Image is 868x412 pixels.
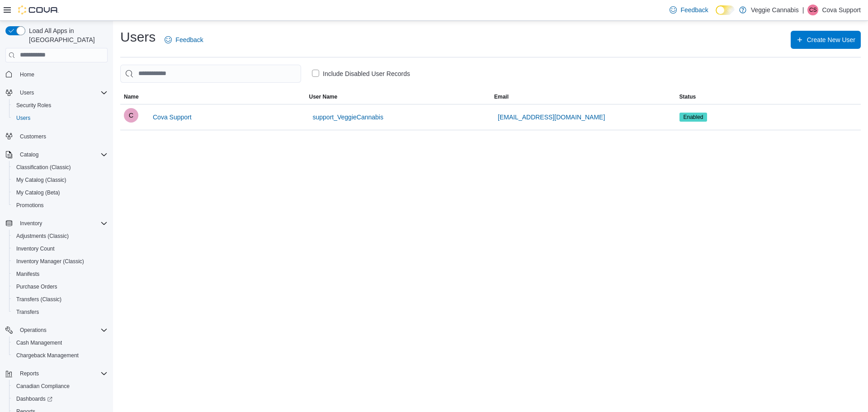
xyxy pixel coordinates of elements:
span: Inventory Manager (Classic) [16,258,84,265]
span: Security Roles [16,102,51,109]
button: Catalog [16,149,42,160]
button: Operations [2,324,111,336]
button: Create New User [791,31,861,49]
button: Operations [16,325,50,336]
button: Reports [16,368,42,379]
button: Inventory [2,217,111,230]
span: support_VeggieCannabis [313,113,383,122]
button: Chargeback Management [9,349,111,362]
a: Inventory Manager (Classic) [13,256,88,267]
span: Promotions [13,200,108,211]
a: Users [13,113,34,123]
img: Cova [18,5,59,14]
button: Promotions [9,199,111,212]
p: Cova Support [822,5,861,15]
span: Canadian Compliance [13,381,108,392]
span: Catalog [20,151,38,158]
span: Classification (Classic) [16,164,71,171]
span: Users [20,89,34,96]
span: Adjustments (Classic) [13,231,108,242]
h1: Users [120,28,156,46]
span: Security Roles [13,100,108,111]
span: Inventory Count [13,243,108,254]
span: Status [679,93,696,100]
span: Transfers [16,308,39,316]
button: Reports [2,367,111,380]
button: Cova Support [149,108,195,126]
span: Inventory Manager (Classic) [13,256,108,267]
button: Transfers [9,306,111,318]
button: Classification (Classic) [9,161,111,174]
a: Promotions [13,200,47,211]
span: My Catalog (Classic) [13,175,108,185]
span: Inventory Count [16,245,55,252]
span: Canadian Compliance [16,383,70,390]
span: Customers [20,133,46,140]
a: Feedback [666,1,712,19]
span: Dashboards [16,395,52,403]
p: Veggie Cannabis [751,5,799,15]
span: Inventory [20,220,42,227]
span: Transfers (Classic) [16,296,61,303]
button: Home [2,68,111,81]
button: Users [16,87,38,98]
button: Transfers (Classic) [9,293,111,306]
span: My Catalog (Beta) [13,187,108,198]
label: Include Disabled User Records [312,68,410,79]
span: CS [809,5,817,15]
a: Classification (Classic) [13,162,75,173]
span: Transfers (Classic) [13,294,108,305]
button: Users [2,86,111,99]
span: Load All Apps in [GEOGRAPHIC_DATA] [25,26,108,44]
span: Cova Support [153,113,192,122]
button: Purchase Orders [9,280,111,293]
span: Feedback [680,5,708,14]
span: Catalog [16,149,108,160]
span: Home [16,69,108,80]
span: Purchase Orders [13,281,108,292]
span: Dashboards [13,393,108,404]
a: Chargeback Management [13,350,82,361]
a: Security Roles [13,100,55,111]
a: Purchase Orders [13,281,61,292]
span: Cash Management [13,337,108,348]
span: Users [13,113,108,123]
span: Inventory [16,218,108,229]
span: Chargeback Management [13,350,108,361]
a: Home [16,69,38,80]
span: Users [16,114,30,122]
a: Dashboards [13,393,56,404]
button: Customers [2,130,111,143]
span: Reports [16,368,108,379]
a: My Catalog (Classic) [13,175,70,185]
a: Transfers (Classic) [13,294,65,305]
span: Classification (Classic) [13,162,108,173]
a: My Catalog (Beta) [13,187,64,198]
span: Chargeback Management [16,352,79,359]
button: Users [9,112,111,124]
a: Adjustments (Classic) [13,231,72,242]
button: [EMAIL_ADDRESS][DOMAIN_NAME] [494,108,609,126]
button: Inventory Count [9,242,111,255]
a: Customers [16,131,50,142]
span: Manifests [13,269,108,279]
a: Transfers [13,307,42,317]
span: Email [494,93,509,100]
span: Reports [20,370,39,377]
span: Users [16,87,108,98]
a: Manifests [13,269,43,279]
span: Dark Mode [716,15,716,15]
span: Purchase Orders [16,283,57,290]
span: Cash Management [16,339,62,346]
span: My Catalog (Classic) [16,176,66,184]
span: Transfers [13,307,108,317]
button: My Catalog (Classic) [9,174,111,186]
a: Feedback [161,31,207,49]
a: Dashboards [9,393,111,405]
button: Inventory Manager (Classic) [9,255,111,268]
button: support_VeggieCannabis [309,108,387,126]
span: Adjustments (Classic) [16,232,69,240]
div: Cova [124,108,138,123]
button: Inventory [16,218,46,229]
span: User Name [309,93,338,100]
